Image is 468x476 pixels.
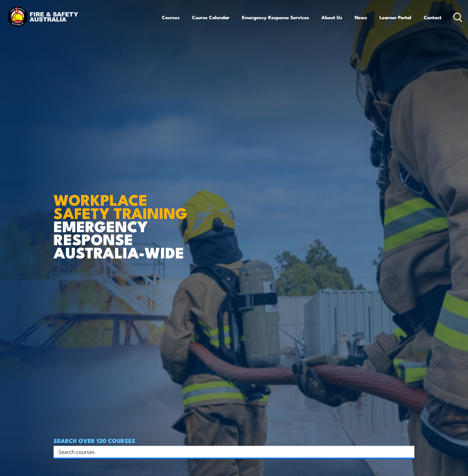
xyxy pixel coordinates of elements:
[321,10,342,25] a: About Us
[59,448,402,456] input: Search input
[379,10,411,25] a: Learner Portal
[424,10,441,25] a: Contact
[54,179,191,259] h1: EMERGENCY RESPONSE AUSTRALIA-WIDE
[60,448,403,456] form: Search form
[192,10,229,25] a: Course Calendar
[355,10,367,25] a: News
[162,10,180,25] a: Courses
[54,437,414,444] h4: SEARCH OVER 120 COURSES
[54,187,187,224] strong: WORKPLACE SAFETY TRAINING
[242,10,309,25] a: Emergency Response Services
[405,448,412,456] button: Search magnifier button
